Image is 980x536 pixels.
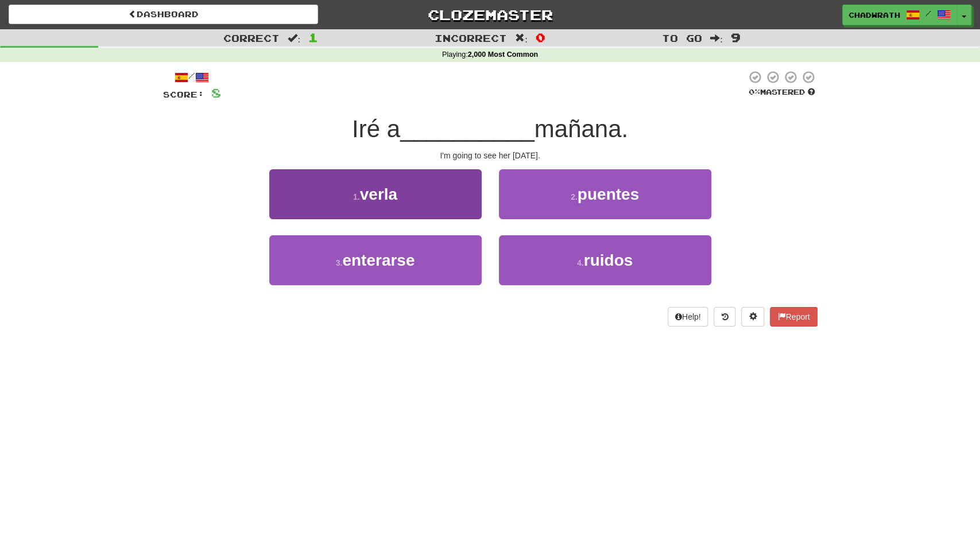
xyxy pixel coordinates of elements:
span: 0 [536,30,545,44]
small: 4 . [577,258,584,267]
span: 1 [308,30,318,44]
span: puentes [578,185,639,203]
div: Mastered [746,87,818,98]
span: ruidos [584,251,633,269]
span: : [515,33,528,43]
span: 8 [211,86,221,100]
span: Iré a [352,115,400,142]
span: / [925,9,931,17]
a: Clozemaster [335,5,645,25]
span: Chadwrath [849,10,900,20]
strong: 2,000 Most Common [468,51,538,59]
span: mañana. [534,115,628,142]
span: To go [662,32,702,44]
span: __________ [400,115,534,142]
span: : [710,33,723,43]
small: 2 . [571,192,578,201]
div: I'm going to see her [DATE]. [163,150,818,161]
button: Report [770,307,817,327]
button: Round history (alt+y) [714,307,735,327]
button: 4.ruidos [499,235,711,285]
span: 9 [731,30,741,44]
button: 1.verla [269,169,482,219]
span: Score: [163,90,204,99]
span: verla [360,185,397,203]
a: Dashboard [9,5,318,24]
small: 1 . [353,192,360,201]
a: Chadwrath / [842,5,957,25]
button: 2.puentes [499,169,711,219]
small: 3 . [336,258,343,267]
span: : [288,33,300,43]
span: Incorrect [435,32,507,44]
button: 3.enterarse [269,235,482,285]
span: enterarse [342,251,415,269]
span: Correct [223,32,280,44]
div: / [163,70,221,84]
button: Help! [668,307,708,327]
span: 0 % [749,87,760,96]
